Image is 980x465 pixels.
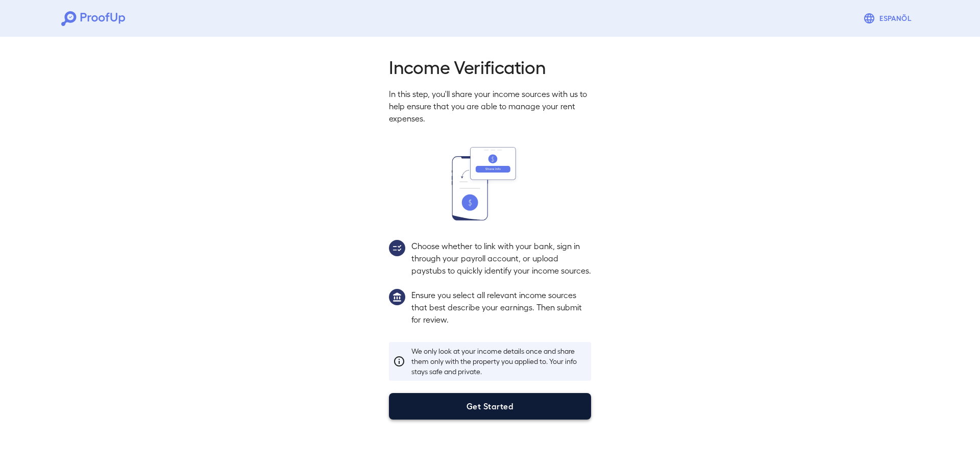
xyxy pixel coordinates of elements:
[389,55,591,78] h2: Income Verification
[411,346,587,377] p: We only look at your income details once and share them only with the property you applied to. Yo...
[452,147,528,221] img: transfer_money.svg
[389,393,591,420] button: Get Started
[411,289,591,326] p: Ensure you select all relevant income sources that best describe your earnings. Then submit for r...
[389,240,405,256] img: group2.svg
[389,88,591,125] p: In this step, you'll share your income sources with us to help ensure that you are able to manage...
[411,240,591,277] p: Choose whether to link with your bank, sign in through your payroll account, or upload paystubs t...
[859,8,919,29] button: Espanõl
[389,289,405,305] img: group1.svg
